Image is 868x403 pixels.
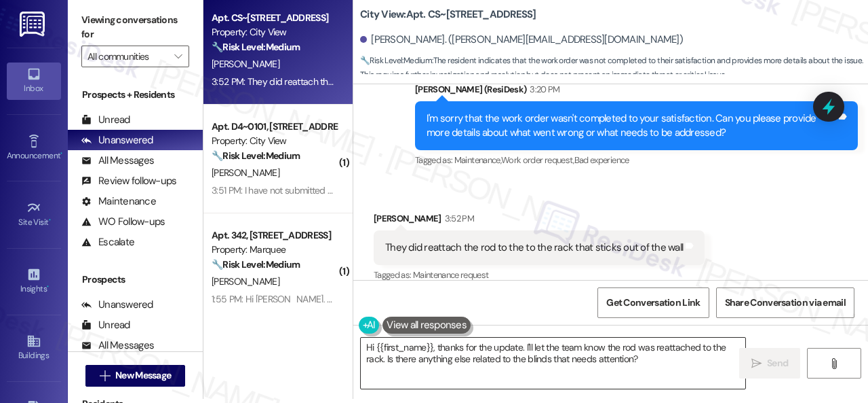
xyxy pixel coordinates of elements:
label: Viewing conversations for [81,10,189,46]
div: 3:52 PM [441,211,474,226]
span: Share Conversation via email [725,296,846,310]
a: Buildings [7,330,61,366]
i:  [100,370,110,381]
div: [PERSON_NAME] [374,211,705,230]
span: • [60,149,62,158]
span: [PERSON_NAME] [212,167,279,179]
span: New Message [115,368,171,383]
span: Send [767,356,788,370]
div: Unanswered [81,298,153,312]
button: Share Conversation via email [716,287,854,318]
input: All communities [87,46,167,67]
div: Maintenance [81,194,156,209]
div: Apt. D4~0101, [STREET_ADDRESS] [212,120,337,134]
div: Property: Marquee [212,243,337,257]
div: Property: City View [212,134,337,148]
div: Unanswered [81,133,153,147]
span: Maintenance , [454,154,501,166]
a: Inbox [7,63,61,99]
span: Maintenance request [413,269,489,281]
div: All Messages [81,154,154,168]
div: 3:52 PM: They did reattach the rod to the to the rack that sticks out of the wall [212,75,518,88]
div: [PERSON_NAME]. ([PERSON_NAME][EMAIL_ADDRESS][DOMAIN_NAME]) [360,33,683,47]
div: Prospects + Residents [68,88,203,102]
img: ResiDesk Logo [20,12,47,37]
div: All Messages [81,338,154,353]
i:  [751,358,762,369]
div: WO Follow-ups [81,215,165,229]
button: New Message [85,365,186,387]
span: Bad experience [574,154,629,166]
span: [PERSON_NAME] [212,275,279,287]
div: [PERSON_NAME] (ResiDesk) [415,82,858,101]
span: : The resident indicates that the work order was not completed to their satisfaction and provides... [360,54,868,83]
a: Site Visit • [7,196,61,233]
div: Escalate [81,235,134,249]
button: Send [739,348,800,379]
div: Tagged as: [415,150,858,170]
span: Get Conversation Link [606,296,700,310]
strong: 🔧 Risk Level: Medium [212,41,300,53]
span: • [49,215,51,225]
div: 1:55 PM: Hi [PERSON_NAME], when can I come to the office to swap the remote? [212,293,528,305]
div: Unread [81,318,130,332]
div: Unread [81,113,130,127]
strong: 🔧 Risk Level: Medium [212,150,300,162]
b: City View: Apt. CS~[STREET_ADDRESS] [360,7,536,22]
div: Property: City View [212,25,337,39]
div: 3:51 PM: I have not submitted another work order, could you please do so on my behalf? [212,184,557,196]
a: Insights • [7,263,61,300]
div: 3:20 PM [526,82,559,97]
i:  [829,358,839,369]
strong: 🔧 Risk Level: Medium [360,55,432,66]
span: • [47,282,49,292]
button: Get Conversation Link [597,287,709,318]
textarea: Hi {{first_name}}, thanks for the update. I'll let the team know the rod was reattached to the ra... [361,338,745,389]
div: Review follow-ups [81,174,176,188]
div: Apt. 342, [STREET_ADDRESS] [212,228,337,243]
strong: 🔧 Risk Level: Medium [212,258,300,270]
div: They did reattach the rod to the to the rack that sticks out of the wall [385,241,683,255]
span: [PERSON_NAME] [212,58,279,70]
div: Prospects [68,273,203,287]
div: Apt. CS~[STREET_ADDRESS] [212,11,337,25]
i:  [174,51,182,62]
div: Tagged as: [374,265,705,285]
div: I'm sorry that the work order wasn't completed to your satisfaction. Can you please provide more ... [427,111,836,141]
span: Work order request , [501,154,574,166]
